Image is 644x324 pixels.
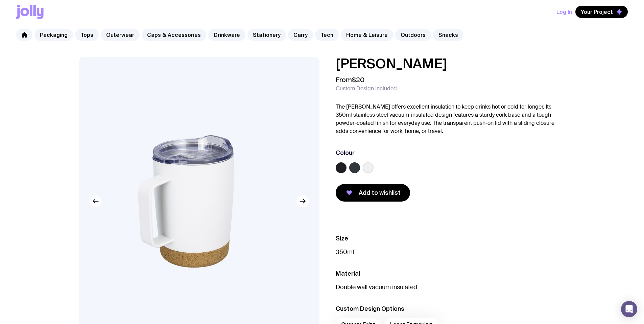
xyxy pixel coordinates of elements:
[352,75,364,84] span: $20
[556,6,572,18] button: Log In
[336,57,566,70] h1: [PERSON_NAME]
[336,76,364,84] span: From
[315,29,339,41] a: Tech
[395,29,431,41] a: Outdoors
[621,301,637,317] div: Open Intercom Messenger
[34,29,73,41] a: Packaging
[359,189,401,197] span: Add to wishlist
[288,29,313,41] a: Carry
[336,103,566,135] p: The [PERSON_NAME] offers excellent insulation to keep drinks hot or cold for longer. Its 350ml st...
[101,29,140,41] a: Outerwear
[575,6,628,18] button: Your Project
[208,29,245,41] a: Drinkware
[247,29,286,41] a: Stationery
[581,8,613,15] span: Your Project
[336,305,566,313] h3: Custom Design Options
[433,29,463,41] a: Snacks
[341,29,393,41] a: Home & Leisure
[336,270,566,278] h3: Material
[336,234,566,242] h3: Size
[336,184,410,202] button: Add to wishlist
[142,29,206,41] a: Caps & Accessories
[336,283,566,291] p: Double wall vacuum insulated
[336,85,397,92] span: Custom Design Included
[336,149,355,157] h3: Colour
[75,29,99,41] a: Tops
[336,248,566,256] p: 350ml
